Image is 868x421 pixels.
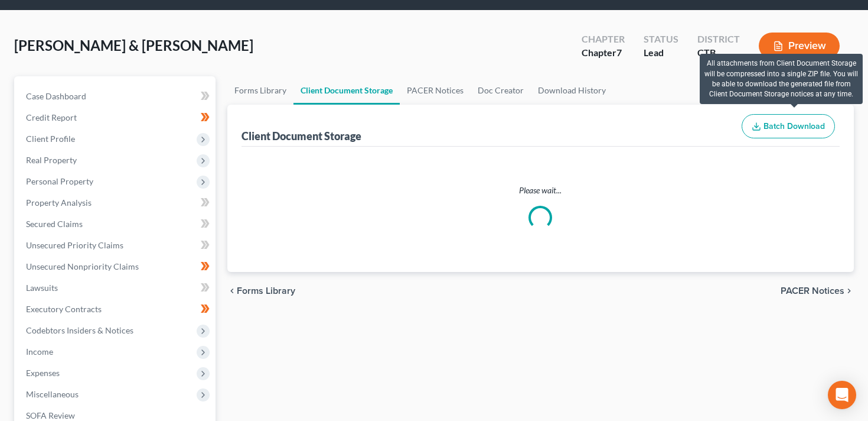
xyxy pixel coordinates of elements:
[26,304,102,314] span: Executory Contracts
[781,286,854,296] button: PACER Notices chevron_right
[26,112,77,122] span: Credit Report
[697,33,740,46] div: District
[26,410,75,420] span: SOFA Review
[582,46,625,60] div: Chapter
[293,76,400,105] a: Client Document Storage
[26,91,86,101] span: Case Dashboard
[26,240,123,250] span: Unsecured Priority Claims
[531,76,613,105] a: Download History
[17,235,216,256] a: Unsecured Priority Claims
[844,286,854,296] i: chevron_right
[14,37,253,54] span: [PERSON_NAME] & [PERSON_NAME]
[828,381,856,409] div: Open Intercom Messenger
[742,114,835,139] button: Batch Download
[26,155,77,165] span: Real Property
[26,368,60,378] span: Expenses
[644,46,678,60] div: Lead
[17,107,216,128] a: Credit Report
[244,184,838,196] p: Please wait...
[227,286,295,296] button: chevron_left Forms Library
[400,76,471,105] a: PACER Notices
[227,76,293,105] a: Forms Library
[26,176,93,186] span: Personal Property
[763,121,825,131] span: Batch Download
[700,54,863,104] div: All attachments from Client Document Storage will be compressed into a single ZIP file. You will ...
[616,47,622,58] span: 7
[781,286,844,296] span: PACER Notices
[237,286,295,296] span: Forms Library
[17,86,216,107] a: Case Dashboard
[582,33,625,46] div: Chapter
[26,283,58,293] span: Lawsuits
[26,134,75,144] span: Client Profile
[26,197,92,208] span: Property Analysis
[227,286,237,296] i: chevron_left
[26,389,79,399] span: Miscellaneous
[242,129,361,143] div: Client Document Storage
[644,33,678,46] div: Status
[17,256,216,277] a: Unsecured Nonpriority Claims
[17,192,216,213] a: Property Analysis
[26,346,53,357] span: Income
[26,219,83,229] span: Secured Claims
[471,76,531,105] a: Doc Creator
[26,261,139,271] span: Unsecured Nonpriority Claims
[17,213,216,235] a: Secured Claims
[17,299,216,320] a: Executory Contracts
[759,33,840,59] button: Preview
[697,46,740,60] div: CTB
[17,277,216,299] a: Lawsuits
[26,325,133,335] span: Codebtors Insiders & Notices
